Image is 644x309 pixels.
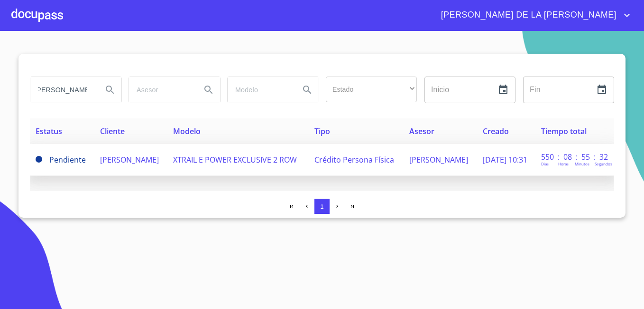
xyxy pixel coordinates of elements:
[434,8,621,23] span: [PERSON_NAME] DE LA [PERSON_NAME]
[483,154,527,165] span: [DATE] 10:31
[30,77,95,103] input: search
[595,161,612,166] p: Segundos
[541,161,549,166] p: Dias
[541,152,605,162] p: 550 : 08 : 55 : 32
[49,154,86,165] span: Pendiente
[100,154,159,165] span: [PERSON_NAME]
[296,78,319,101] button: Search
[314,199,330,214] button: 1
[129,77,193,103] input: search
[320,203,323,210] span: 1
[100,126,125,136] span: Cliente
[173,154,297,165] span: XTRAIL E POWER EXCLUSIVE 2 ROW
[409,154,468,165] span: [PERSON_NAME]
[197,78,220,101] button: Search
[173,126,201,136] span: Modelo
[99,78,121,101] button: Search
[314,126,330,136] span: Tipo
[36,126,62,136] span: Estatus
[575,161,589,166] p: Minutos
[434,8,633,23] button: account of current user
[483,126,509,136] span: Creado
[541,126,587,136] span: Tiempo total
[36,156,42,163] span: Pendiente
[326,77,417,102] div: ​
[314,154,394,165] span: Crédito Persona Física
[558,161,569,166] p: Horas
[228,77,292,103] input: search
[409,126,434,136] span: Asesor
